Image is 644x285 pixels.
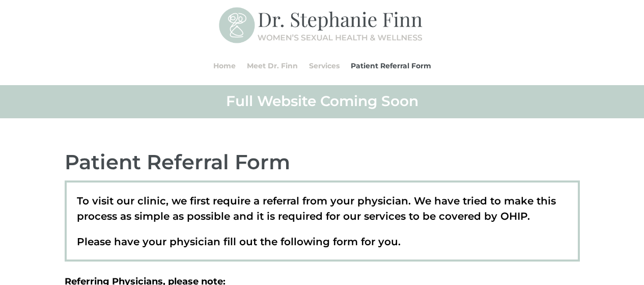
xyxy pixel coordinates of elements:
[65,92,580,115] h2: Full Website Coming Soon
[65,149,580,180] h2: Patient Referral Form
[351,46,431,85] a: Patient Referral Form
[213,46,236,85] a: Home
[247,46,298,85] a: Meet Dr. Finn
[77,193,568,234] p: To visit our clinic, we first require a referral from your physician. We have tried to make this ...
[77,234,568,249] p: Please have your physician fill out the following form for you.
[309,46,340,85] a: Services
